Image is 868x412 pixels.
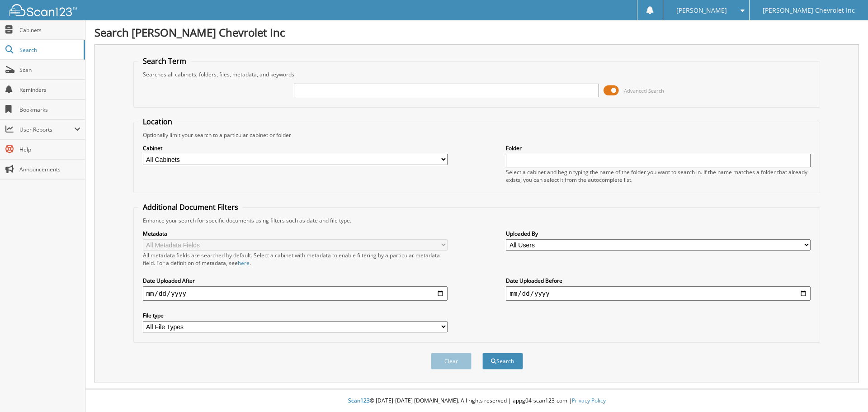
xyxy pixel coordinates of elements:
a: Privacy Policy [572,397,606,404]
span: Scan123 [348,397,370,404]
span: Cabinets [19,26,80,34]
legend: Search Term [138,56,191,66]
div: Enhance your search for specific documents using filters such as date and file type. [138,217,816,224]
a: here [238,259,250,267]
span: Help [19,146,80,153]
label: Metadata [143,230,448,237]
label: Date Uploaded After [143,277,448,284]
img: scan123-logo-white.svg [9,4,77,16]
div: Searches all cabinets, folders, files, metadata, and keywords [138,71,816,78]
div: All metadata fields are searched by default. Select a cabinet with metadata to enable filtering b... [143,251,448,267]
legend: Location [138,117,177,127]
span: Scan [19,66,80,74]
button: Search [482,353,523,369]
div: © [DATE]-[DATE] [DOMAIN_NAME]. All rights reserved | appg04-scan123-com | [85,390,868,412]
span: Advanced Search [624,87,664,94]
span: [PERSON_NAME] Chevrolet Inc [763,8,855,13]
button: Clear [431,353,472,369]
input: start [143,286,448,301]
span: Search [19,46,79,54]
span: Announcements [19,166,80,173]
div: Optionally limit your search to a particular cabinet or folder [138,131,816,139]
span: Bookmarks [19,106,80,114]
h1: Search [PERSON_NAME] Chevrolet Inc [94,25,859,40]
span: User Reports [19,126,74,133]
label: File type [143,312,448,319]
label: Folder [506,144,811,152]
input: end [506,286,811,301]
span: [PERSON_NAME] [676,8,727,13]
div: Select a cabinet and begin typing the name of the folder you want to search in. If the name match... [506,168,811,184]
span: Reminders [19,86,80,94]
label: Date Uploaded Before [506,277,811,284]
label: Cabinet [143,144,448,152]
legend: Additional Document Filters [138,202,243,212]
label: Uploaded By [506,230,811,237]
